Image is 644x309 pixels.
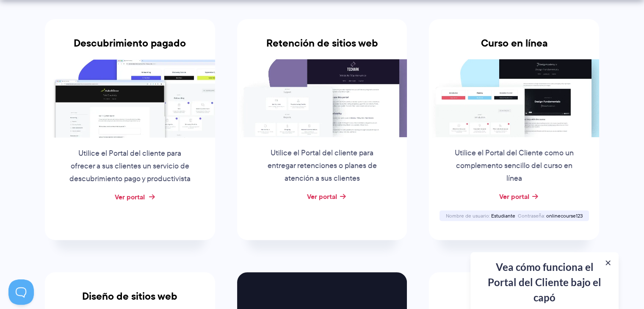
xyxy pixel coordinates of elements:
[74,35,186,51] font: Descubrimiento pagado
[546,212,583,219] font: onlinecourse123
[491,212,515,219] font: Estudiante
[8,279,34,305] iframe: Activar/desactivar soporte al cliente
[455,147,574,184] font: Utilice el Portal del Cliente como un complemento sencillo del curso en línea
[518,212,544,219] font: Contraseña
[446,212,489,219] font: Nombre de usuario
[307,191,337,201] a: Ver portal
[82,288,177,304] font: Diseño de sitios web
[267,147,376,184] font: Utilice el Portal del cliente para entregar retenciones o planes de atención a sus clientes
[266,35,378,51] font: Retención de sitios web
[481,35,547,51] font: Curso en línea
[69,148,191,184] font: Utilice el Portal del cliente para ofrecer a sus clientes un servicio de descubrimiento pago y pr...
[115,192,145,202] a: Ver portal
[499,191,529,201] a: Ver portal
